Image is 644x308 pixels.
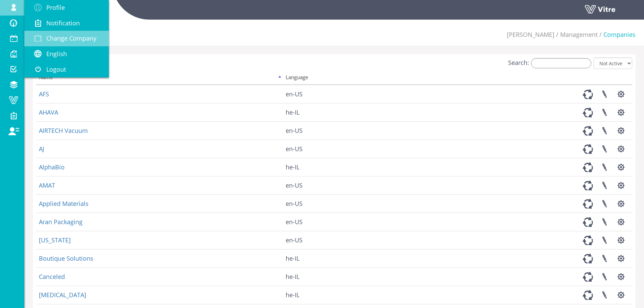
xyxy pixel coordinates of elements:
td: he-IL [283,267,401,286]
td: en-US [283,140,401,158]
li: Companies [598,30,636,39]
label: Search: [508,58,591,68]
th: Language [283,72,401,85]
span: Notification [46,19,80,27]
a: AlphaBio [39,163,65,171]
a: Change Company [24,31,109,46]
td: en-US [283,176,401,194]
td: he-IL [283,249,401,267]
a: AFS [39,90,49,98]
td: en-US [283,85,401,103]
a: Aran Packaging [39,218,82,226]
a: Logout [24,62,109,77]
input: Search: [531,58,591,68]
span: Logout [46,65,66,73]
a: Boutique Solutions [39,254,93,262]
td: he-IL [283,103,401,121]
a: [US_STATE] [39,236,71,244]
a: [MEDICAL_DATA] [39,291,86,299]
td: en-US [283,231,401,249]
span: Profile [46,3,65,11]
span: Change Company [46,34,96,42]
td: he-IL [283,286,401,304]
a: Notification [24,16,109,31]
a: Canceled [39,273,65,281]
a: Applied Materials [39,199,89,208]
a: AMAT [39,181,55,189]
a: AJ [39,145,44,153]
li: Management [554,30,598,39]
span: English [46,50,67,58]
th: Name: activate to sort column descending [36,72,283,85]
a: AHAVA [39,108,58,116]
td: en-US [283,213,401,231]
td: en-US [283,121,401,140]
a: AIRTECH Vacuum [39,126,88,135]
a: [PERSON_NAME] [507,30,554,39]
td: he-IL [283,158,401,176]
a: English [24,46,109,62]
td: en-US [283,194,401,213]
